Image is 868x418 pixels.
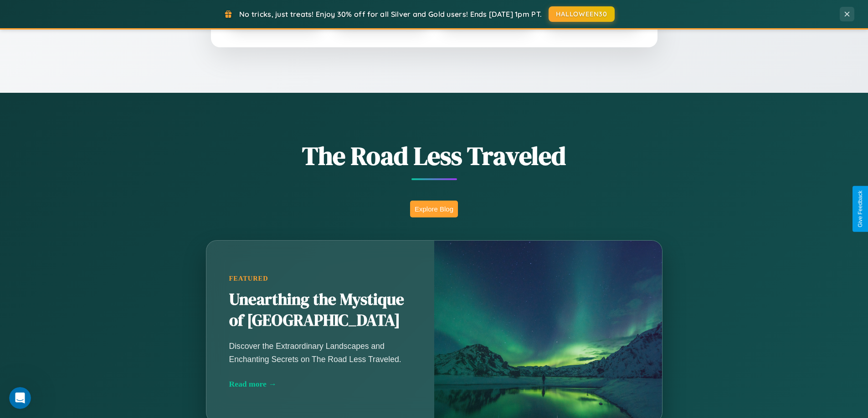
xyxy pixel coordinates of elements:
p: Discover the Extraordinary Landscapes and Enchanting Secrets on The Road Less Traveled. [229,340,411,365]
div: Give Feedback [857,191,863,227]
div: Read more → [229,379,411,389]
h1: The Road Less Traveled [161,138,708,173]
h2: Unearthing the Mystique of [GEOGRAPHIC_DATA] [229,289,411,331]
div: Featured [229,275,411,282]
button: HALLOWEEN30 [549,6,615,22]
iframe: Intercom live chat [9,387,31,409]
span: No tricks, just treats! Enjoy 30% off for all Silver and Gold users! Ends [DATE] 1pm PT. [239,10,542,19]
button: Explore Blog [410,201,458,217]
